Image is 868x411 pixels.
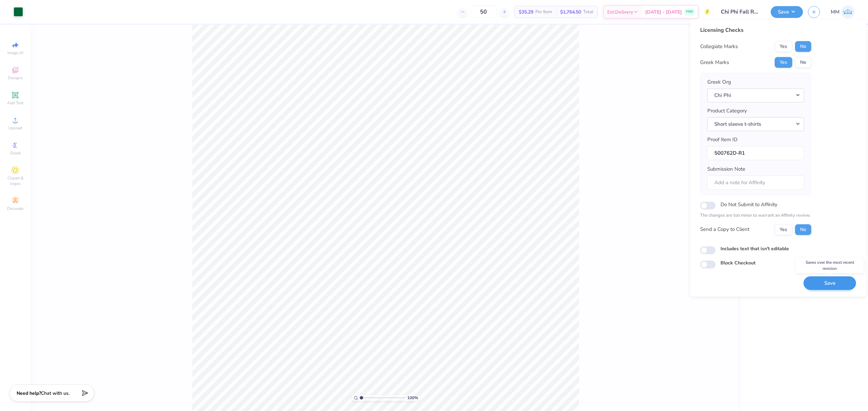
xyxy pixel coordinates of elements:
[775,57,792,68] button: Yes
[775,41,792,52] button: Yes
[795,41,811,52] button: No
[707,107,747,115] label: Product Category
[41,390,70,396] span: Chat with us.
[841,5,854,19] img: Mariah Myssa Salurio
[7,50,23,56] span: Image AI
[796,258,864,273] div: Saves over the most recent revision
[7,100,23,106] span: Add Text
[17,390,41,396] strong: Need help?
[8,75,23,81] span: Designs
[721,200,777,209] label: Do Not Submit to Affinity
[721,245,789,252] label: Includes text that isn't editable
[470,6,497,18] input: – –
[795,224,811,235] button: No
[607,8,633,16] span: Est. Delivery
[707,88,804,102] button: Chi Phi
[707,117,804,131] button: Short sleeve t-shirts
[535,8,552,16] span: Per Item
[707,78,731,86] label: Greek Org
[831,5,854,19] a: MM
[686,9,693,14] span: FREE
[721,259,755,266] label: Block Checkout
[795,57,811,68] button: No
[583,8,593,16] span: Total
[716,5,766,19] input: Untitled Design
[560,8,581,16] span: $1,764.50
[775,224,792,235] button: Yes
[771,6,803,18] button: Save
[700,59,729,66] div: Greek Marks
[707,165,745,173] label: Submission Note
[700,26,811,34] div: Licensing Checks
[519,8,533,16] span: $35.29
[707,175,804,190] input: Add a note for Affinity
[831,8,840,16] span: MM
[7,206,23,211] span: Decorate
[10,150,21,156] span: Greek
[804,276,856,290] button: Save
[700,43,738,50] div: Collegiate Marks
[8,125,22,131] span: Upload
[3,175,27,186] span: Clipart & logos
[645,8,682,16] span: [DATE] - [DATE]
[700,226,749,234] div: Send a Copy to Client
[707,136,737,144] label: Proof Item ID
[407,395,418,401] span: 100 %
[700,212,811,219] p: The changes are too minor to warrant an Affinity review.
